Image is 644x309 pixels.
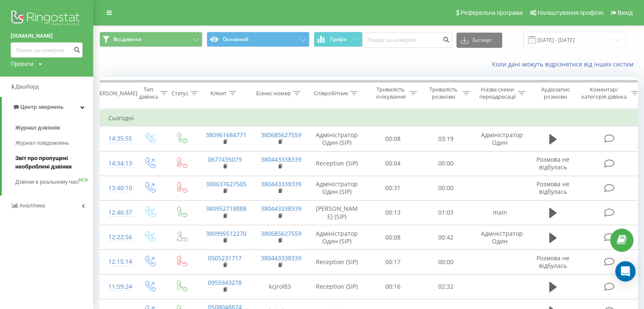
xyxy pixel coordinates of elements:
[100,32,202,47] button: Всі дзвінки
[362,33,452,48] input: Пошук за номером
[536,180,569,196] span: Розмова не відбулась
[579,86,629,100] div: Коментар/категорія дзвінка
[492,60,638,68] a: Коли дані можуть відрізнятися вiд інших систем
[2,97,93,117] a: Центр звернень
[208,254,242,262] a: 0505231717
[420,151,473,176] td: 00:00
[207,32,310,47] button: Основний
[108,204,125,221] div: 12:46:37
[374,86,407,100] div: Тривалість очікування
[261,155,301,163] a: 380443338339
[261,180,301,188] a: 380443338339
[261,229,301,237] a: 380685627559
[108,155,125,172] div: 14:34:13
[420,250,473,274] td: 00:00
[208,155,242,163] a: 0677435079
[11,42,83,58] input: Пошук за номером
[139,86,158,100] div: Тип дзвінка
[420,274,473,299] td: 02:32
[206,180,246,188] a: 380637627505
[615,261,636,281] div: Open Intercom Messenger
[15,135,93,151] a: Журнал повідомлень
[15,178,79,186] span: Дзвінки в реальному часі
[307,151,367,176] td: Reception (SIP)
[11,8,83,30] img: Ringostat logo
[307,250,367,274] td: Reception (SIP)
[15,120,93,135] a: Журнал дзвінків
[420,200,473,225] td: 01:03
[420,127,473,151] td: 03:19
[330,36,347,42] span: Графік
[108,254,125,270] div: 12:15:14
[206,229,246,237] a: 380995512270
[367,225,420,250] td: 00:08
[367,250,420,274] td: 00:17
[618,9,633,16] span: Вихід
[206,204,246,212] a: 380952718888
[420,225,473,250] td: 00:42
[307,274,367,299] td: Reception (SIP)
[307,200,367,225] td: [PERSON_NAME] (SIP)
[261,131,301,139] a: 380685627559
[108,229,125,246] div: 12:22:56
[427,86,460,100] div: Тривалість розмови
[11,32,83,40] a: [DOMAIN_NAME]
[456,33,502,48] button: Експорт
[314,32,362,47] button: Графік
[536,254,569,270] span: Розмова не відбулась
[367,200,420,225] td: 00:13
[461,9,523,16] span: Реферальна програма
[307,225,367,250] td: Адміністратор Один (SIP)
[367,127,420,151] td: 00:08
[208,279,242,287] a: 0955943278
[473,200,528,225] td: main
[256,90,291,97] div: Бізнес номер
[261,204,301,212] a: 380443338339
[15,174,93,190] a: Дзвінки в реальному часіNEW
[535,86,576,100] div: Аудіозапис розмови
[108,180,125,196] div: 13:40:10
[171,90,188,97] div: Статус
[473,127,528,151] td: Адміністратор Один
[113,36,141,43] span: Всі дзвінки
[252,274,307,299] td: kcjrol83
[94,90,137,97] div: [PERSON_NAME]
[479,86,516,100] div: Назва схеми переадресації
[15,83,39,90] span: Дашборд
[313,90,348,97] div: Співробітник
[108,130,125,147] div: 14:35:55
[108,279,125,295] div: 11:59:24
[206,131,246,139] a: 380961684771
[367,151,420,176] td: 00:04
[15,154,89,171] span: Звіт про пропущені необроблені дзвінки
[15,139,69,147] span: Журнал повідомлень
[537,9,603,16] span: Налаштування профілю
[15,151,93,174] a: Звіт про пропущені необроблені дзвінки
[307,127,367,151] td: Адміністратор Один (SIP)
[307,176,367,200] td: Адміністратор Один (SIP)
[473,225,528,250] td: Адміністратор Один
[15,124,60,132] span: Журнал дзвінків
[19,202,45,209] span: Аналiтика
[100,110,642,127] td: Сьогодні
[11,60,33,68] div: Проекти
[536,155,569,171] span: Розмова не відбулась
[420,176,473,200] td: 00:00
[261,254,301,262] a: 380443338339
[210,90,227,97] div: Клієнт
[20,104,64,110] span: Центр звернень
[367,176,420,200] td: 00:31
[367,274,420,299] td: 00:16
